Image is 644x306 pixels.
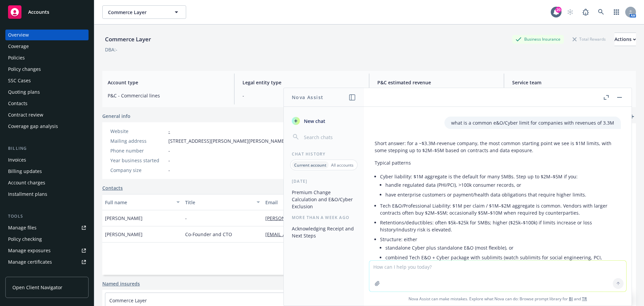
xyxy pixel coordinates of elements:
a: Search [594,5,608,19]
div: Policies [8,52,25,63]
li: Structure: either [380,234,621,271]
div: Contacts [8,98,28,109]
a: Report a Bug [579,5,592,19]
button: Email [263,194,396,210]
span: Nova Assist can make mistakes. Explore what Nova can do: Browse prompt library for and [367,292,629,306]
span: Accounts [28,9,49,15]
span: Legal entity type [243,79,361,86]
a: Billing updates [5,166,89,177]
div: SSC Cases [8,75,31,86]
div: Business Insurance [512,35,564,43]
span: Account type [108,79,226,86]
div: Manage exposures [8,245,51,256]
p: what is a common e&O/Cyber limit for companies with revenues of 3.3M [451,119,614,126]
div: Year business started [110,157,166,164]
li: standalone Cyber plus standalone E&O (most flexible), or [385,243,621,253]
div: Billing updates [8,166,42,177]
a: Installment plans [5,189,89,200]
div: Billing [5,145,89,152]
span: [PERSON_NAME] [105,215,143,222]
div: Contract review [8,110,43,120]
div: Commerce Layer [102,35,154,44]
p: Short answer: for a ~$3.3M‑revenue company, the most common starting point we see is $1M limits, ... [375,140,621,154]
a: add [628,113,636,121]
div: Coverage gap analysis [8,121,58,132]
a: Accounts [5,3,89,21]
span: - [168,147,170,154]
p: Typical patterns [375,159,621,166]
span: [STREET_ADDRESS][PERSON_NAME][PERSON_NAME] [168,137,286,144]
button: Title [182,194,263,210]
div: DBA: - [105,46,117,53]
div: Policy changes [8,64,41,75]
a: SSC Cases [5,75,89,86]
div: Overview [8,30,29,40]
a: Contacts [102,184,123,191]
span: [PERSON_NAME] [105,231,143,238]
div: Quoting plans [8,87,40,97]
button: New chat [289,115,359,127]
a: Start snowing [563,5,577,19]
a: Overview [5,30,89,40]
div: [DATE] [284,178,364,184]
div: Invoices [8,155,26,165]
div: Phone number [110,147,166,154]
button: Premium Change Calculation and E&O/Cyber Exclusion [289,187,359,212]
a: Commerce Layer [109,297,147,304]
div: Tools [5,213,89,220]
button: Full name [102,194,182,210]
div: 20 [555,7,561,13]
div: Manage certificates [8,257,52,267]
span: Co-Founder and CTO [185,231,232,238]
p: All accounts [331,162,354,168]
span: P&C estimated revenue [377,79,496,86]
a: - [168,128,170,134]
h1: Nova Assist [292,94,323,101]
span: Service team [512,79,631,86]
span: - [243,92,361,99]
span: P&C - Commercial lines [108,92,226,99]
div: Full name [105,199,172,206]
li: combined Tech E&O + Cyber package with sublimits (watch sublimits for social engineering, PCI, re... [385,253,621,269]
a: Manage exposures [5,245,89,256]
li: Retentions/deductibles: often $5k–$25k for SMBs; higher ($25k–$100k) if limits increase or loss h... [380,218,621,234]
a: Manage claims [5,268,89,279]
a: Contract review [5,110,89,120]
button: Commerce Layer [102,5,186,19]
a: Account charges [5,177,89,188]
span: - [168,167,170,174]
span: Open Client Navigator [12,284,62,291]
div: Mailing address [110,137,166,144]
div: Total Rewards [569,35,609,43]
span: General info [102,113,130,120]
div: Website [110,128,166,135]
div: Manage files [8,222,37,233]
div: Chat History [284,151,364,157]
div: Company size [110,167,166,174]
li: Tech E&O/Professional Liability: $1M per claim / $1M–$2M aggregate is common. Vendors with larger... [380,201,621,218]
a: Switch app [610,5,623,19]
a: Coverage gap analysis [5,121,89,132]
div: Account charges [8,177,45,188]
div: Coverage [8,41,29,52]
a: Named insureds [102,280,140,287]
div: Actions [614,33,636,46]
a: [EMAIL_ADDRESS][DOMAIN_NAME] [265,231,349,237]
div: Installment plans [8,189,47,200]
span: - [185,215,187,222]
a: [PERSON_NAME][EMAIL_ADDRESS][DOMAIN_NAME] [265,215,387,221]
input: Search chats [303,132,356,142]
a: Coverage [5,41,89,52]
div: More than a week ago [284,215,364,220]
a: Invoices [5,155,89,165]
li: handle regulated data (PHI/PCI), >100k consumer records, or [385,180,621,190]
a: Policies [5,52,89,63]
a: BI [569,296,573,302]
a: Manage files [5,222,89,233]
a: Manage certificates [5,257,89,267]
div: Email [265,199,386,206]
a: Contacts [5,98,89,109]
div: Manage claims [8,268,42,279]
li: have enterprise customers or payment/health data obligations that require higher limits. [385,190,621,200]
